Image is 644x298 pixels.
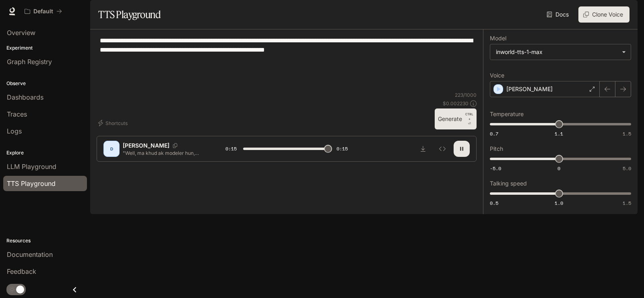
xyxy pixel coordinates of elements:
[225,145,237,153] span: 0:15
[557,165,560,172] span: 0
[555,200,563,206] span: 1.0
[545,6,572,23] a: Docs
[490,200,498,206] span: 0.5
[623,200,631,206] span: 1.5
[490,165,501,172] span: -5.0
[98,6,161,23] h1: TTS Playground
[578,6,630,23] button: Clone Voice
[169,143,181,148] button: Copy Voice ID
[490,181,527,186] p: Talking speed
[415,141,431,157] button: Download audio
[490,44,631,60] div: inworld-tts-1-max
[623,165,631,172] span: 5.0
[435,108,477,129] button: GenerateCTRL +⏎
[496,48,618,56] div: inworld-tts-1-max
[434,141,450,157] button: Inspect
[490,111,524,117] p: Temperature
[623,130,631,137] span: 1.5
[336,145,348,153] span: 0:15
[490,73,504,78] p: Voice
[21,3,66,19] button: All workspaces
[465,112,473,126] p: ⏎
[555,130,563,137] span: 1.1
[490,130,498,137] span: 0.7
[506,85,553,93] p: [PERSON_NAME]
[455,92,477,98] p: 223 / 1000
[123,150,206,156] p: "Well, ma khud ak modeler hun, ziada tar military vehicles par focus karta hun. Ma exactly profes...
[33,8,53,15] p: Default
[97,117,131,129] button: Shortcuts
[490,35,506,41] p: Model
[123,142,169,150] p: [PERSON_NAME]
[490,146,503,152] p: Pitch
[465,112,473,121] p: CTRL +
[105,142,118,155] div: D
